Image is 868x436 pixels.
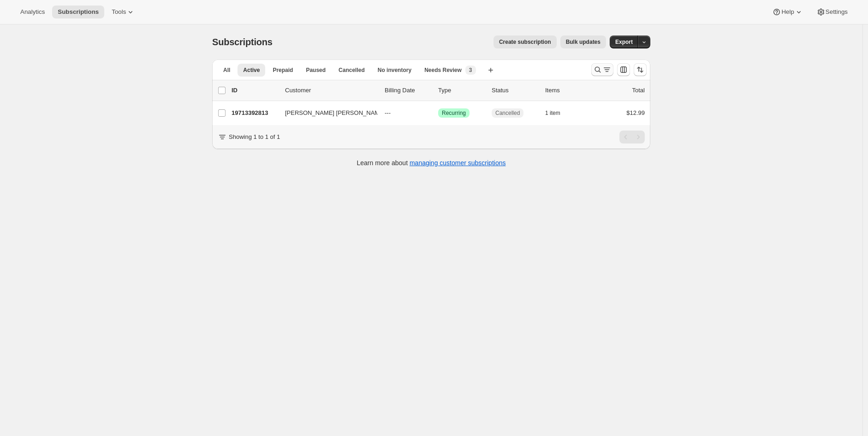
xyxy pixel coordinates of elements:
[229,132,280,142] p: Showing 1 to 1 of 1
[112,8,126,16] span: Tools
[626,109,645,116] span: $12.99
[767,6,809,18] button: Help
[385,86,431,95] p: Billing Date
[285,86,377,95] p: Customer
[20,8,45,16] span: Analytics
[442,109,466,117] span: Recurring
[591,63,613,76] button: Search and filter results
[499,38,551,46] span: Create subscription
[560,36,606,48] button: Bulk updates
[212,37,273,47] span: Subscriptions
[273,66,293,74] span: Prepaid
[495,109,520,117] span: Cancelled
[781,8,794,16] span: Help
[279,106,372,120] button: [PERSON_NAME] [PERSON_NAME]
[378,66,411,74] span: No inventory
[232,86,278,95] p: ID
[545,109,560,117] span: 1 item
[469,66,472,74] span: 3
[615,38,633,46] span: Export
[106,6,141,18] button: Tools
[223,66,230,74] span: All
[545,86,591,95] div: Items
[619,131,645,143] nav: Pagination
[632,86,645,95] p: Total
[545,107,571,119] button: 1 item
[357,158,506,167] p: Learn more about
[385,109,391,116] span: ---
[617,63,630,76] button: Customize table column order and visibility
[52,6,104,18] button: Subscriptions
[339,66,365,74] span: Cancelled
[285,108,385,118] span: [PERSON_NAME] [PERSON_NAME]
[58,8,99,16] span: Subscriptions
[232,86,645,95] div: IDCustomerBilling DateTypeStatusItemsTotal
[492,86,538,95] p: Status
[438,86,484,95] div: Type
[566,38,600,46] span: Bulk updates
[811,6,853,18] button: Settings
[243,66,260,74] span: Active
[15,6,50,18] button: Analytics
[306,66,326,74] span: Paused
[232,107,645,119] div: 19713392813[PERSON_NAME] [PERSON_NAME]---SuccessRecurringCancelled1 item$12.99
[634,63,647,76] button: Sort the results
[493,36,557,48] button: Create subscription
[826,8,848,16] span: Settings
[610,36,638,48] button: Export
[410,159,506,167] a: managing customer subscriptions
[483,64,498,77] button: Create new view
[232,108,278,118] p: 19713392813
[424,66,462,74] span: Needs Review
